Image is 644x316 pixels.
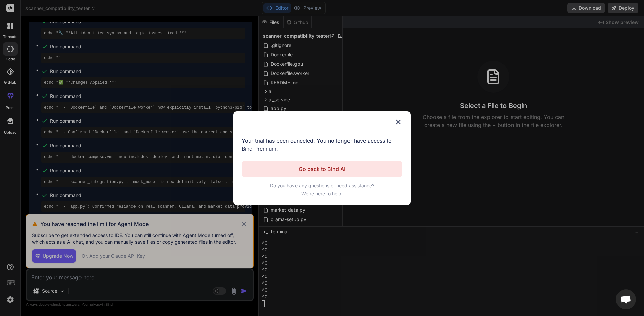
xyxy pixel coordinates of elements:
span: We're here to help! [301,190,343,197]
a: Open chat [616,289,636,309]
p: Your trial has been canceled. You no longer have access to Bind Premium. [241,137,402,153]
img: close [394,118,402,126]
p: Go back to Bind AI [299,165,345,173]
button: Go back to Bind AI [241,161,402,177]
p: Do you have any questions or need assistance? [241,182,402,197]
